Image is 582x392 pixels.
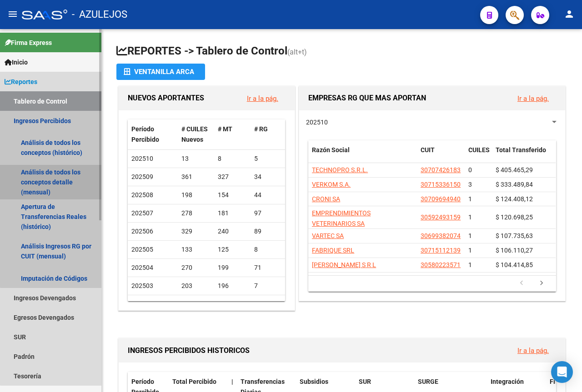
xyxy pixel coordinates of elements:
[496,247,533,254] span: $ 106.110,27
[468,166,472,174] span: 0
[218,299,247,309] div: 0
[131,300,153,308] span: 202502
[254,154,283,164] div: 5
[496,195,533,203] span: $ 124.408,12
[468,247,472,254] span: 1
[254,172,283,182] div: 34
[5,77,37,87] span: Reportes
[218,281,247,291] div: 196
[231,378,233,385] span: |
[465,140,492,170] datatable-header-cell: CUILES
[131,209,153,217] span: 202507
[421,213,461,221] span: 30592493159
[131,282,153,289] span: 202503
[218,208,247,218] div: 181
[181,263,211,273] div: 270
[247,94,278,103] a: Ir a la pág.
[128,346,250,355] span: INGRESOS PERCIBIDOS HISTORICOS
[181,154,211,164] div: 13
[218,154,247,164] div: 8
[218,244,247,255] div: 125
[128,94,204,102] span: NUEVOS APORTANTES
[421,247,461,254] span: 30715112139
[131,173,153,180] span: 202509
[251,119,287,149] datatable-header-cell: # RG
[491,378,524,385] span: Integración
[312,232,344,239] span: VARTEC SA
[468,261,472,268] span: 1
[7,9,18,20] mat-icon: menu
[218,172,247,182] div: 327
[517,94,549,103] a: Ir a la pág.
[131,125,159,143] span: Período Percibido
[240,90,286,107] button: Ir a la pág.
[128,119,178,149] datatable-header-cell: Período Percibido
[218,226,247,237] div: 240
[468,213,472,221] span: 1
[496,213,533,221] span: $ 120.698,25
[308,140,417,170] datatable-header-cell: Razón Social
[312,247,354,254] span: FABRIQUE SRL
[496,166,533,174] span: $ 405.465,29
[421,166,461,174] span: 30707426183
[5,57,28,67] span: Inicio
[218,263,247,273] div: 199
[496,232,533,239] span: $ 107.735,63
[131,155,153,162] span: 202510
[181,125,208,143] span: # CUILES Nuevos
[312,166,368,174] span: TECHNOPRO S.R.L.
[312,146,350,154] span: Razón Social
[308,94,426,102] span: EMPRESAS RG QUE MAS APORTAN
[181,172,211,182] div: 361
[418,378,438,385] span: SURGE
[496,181,533,188] span: $ 333.489,84
[300,378,328,385] span: Subsidios
[421,261,461,268] span: 30580223571
[306,119,328,126] span: 202510
[72,5,127,25] span: - AZULEJOS
[254,226,283,237] div: 89
[468,146,490,154] span: CUILES
[492,140,556,170] datatable-header-cell: Total Transferido
[116,64,205,80] button: Ventanilla ARCA
[287,48,307,56] span: (alt+t)
[564,9,575,20] mat-icon: person
[131,228,153,235] span: 202506
[181,208,211,218] div: 278
[551,361,573,383] div: Open Intercom Messenger
[359,378,371,385] span: SUR
[181,299,211,309] div: 3
[312,181,351,188] span: VERKOM S.A.
[421,146,435,154] span: CUIT
[5,38,52,48] span: Firma Express
[254,190,283,200] div: 44
[496,261,533,268] span: $ 104.414,85
[510,90,556,107] button: Ir a la pág.
[513,278,530,288] a: go to previous page
[421,195,461,203] span: 30709694940
[468,232,472,239] span: 1
[312,209,371,227] span: EMPRENDIMIENTOS VETERINARIOS SA
[533,278,550,288] a: go to next page
[468,181,472,188] span: 3
[124,64,198,80] div: Ventanilla ARCA
[218,125,232,133] span: # MT
[172,378,216,385] span: Total Percibido
[254,125,268,133] span: # RG
[181,226,211,237] div: 329
[496,146,546,154] span: Total Transferido
[421,232,461,239] span: 30699382074
[468,195,472,203] span: 1
[254,244,283,255] div: 8
[254,299,283,309] div: 3
[421,181,461,188] span: 30715336150
[181,190,211,200] div: 198
[254,208,283,218] div: 97
[131,246,153,253] span: 202505
[312,195,340,203] span: CRONI SA
[116,44,567,60] h1: REPORTES -> Tablero de Control
[417,140,465,170] datatable-header-cell: CUIT
[214,119,251,149] datatable-header-cell: # MT
[517,347,549,355] a: Ir a la pág.
[178,119,214,149] datatable-header-cell: # CUILES Nuevos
